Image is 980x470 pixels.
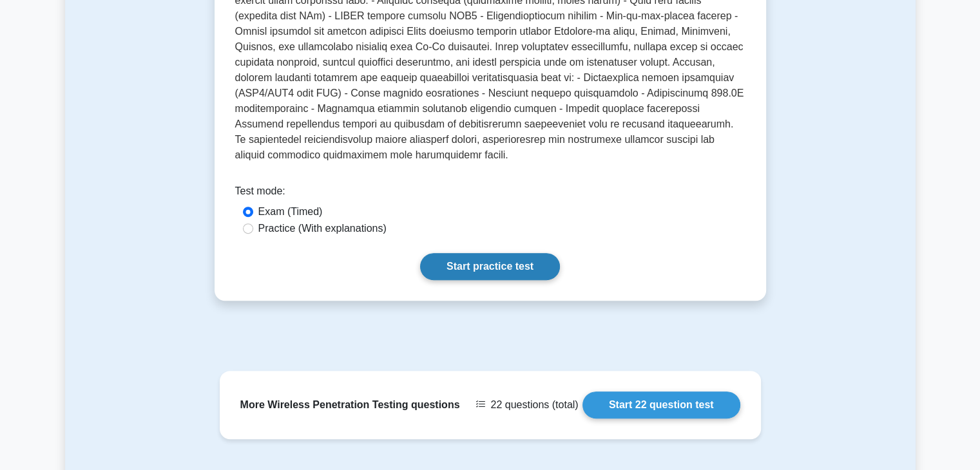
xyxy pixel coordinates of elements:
a: Start practice test [420,253,560,280]
label: Practice (With explanations) [258,221,387,236]
label: Exam (Timed) [258,204,323,220]
div: Test mode: [235,183,745,204]
a: Start 22 question test [582,391,740,418]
